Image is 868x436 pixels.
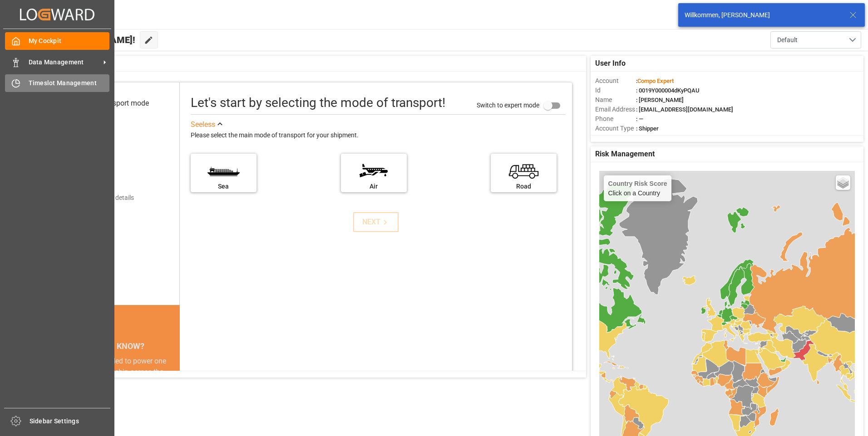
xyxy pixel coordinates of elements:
div: NEXT [362,217,390,228]
span: Email Address [595,105,636,114]
span: Default [777,35,798,45]
span: User Info [595,58,626,69]
button: open menu [770,31,861,48]
div: Click on a Country [608,180,667,197]
button: NEXT [353,212,399,232]
span: Account [595,76,636,86]
span: Sidebar Settings [30,417,111,426]
span: : 0019Y000004dKyPQAU [636,87,700,94]
span: Name [595,95,636,105]
span: Phone [595,114,636,124]
button: next slide / item [167,356,180,432]
span: : — [636,116,643,122]
span: Account Type [595,124,636,133]
span: Timeslot Management [29,78,110,88]
span: Risk Management [595,149,655,160]
span: My Cockpit [29,36,110,46]
span: : [636,78,674,84]
span: Id [595,86,636,95]
span: Hello [PERSON_NAME]! [38,31,135,48]
div: Add shipping details [77,193,134,203]
span: : [EMAIL_ADDRESS][DOMAIN_NAME] [636,106,733,113]
div: See less [191,119,215,130]
span: : Shipper [636,125,659,132]
div: Road [495,182,552,191]
a: Timeslot Management [5,74,109,92]
span: Compo Expert [637,78,674,84]
span: Switch to expert mode [477,101,539,108]
div: Air [345,182,402,191]
span: : [PERSON_NAME] [636,97,684,103]
div: Sea [195,182,252,191]
span: Data Management [29,58,100,67]
a: My Cockpit [5,32,109,50]
a: Layers [836,175,850,190]
div: Willkommen, [PERSON_NAME] [685,10,841,20]
div: Please select the main mode of transport for your shipment. [191,130,566,141]
h4: Country Risk Score [608,180,667,187]
div: Let's start by selecting the mode of transport! [191,93,445,112]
